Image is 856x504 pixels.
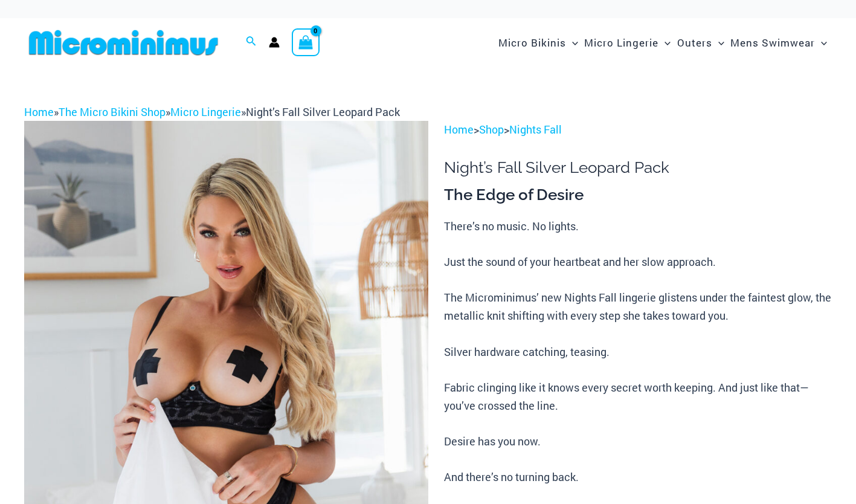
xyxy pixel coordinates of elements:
span: » » » [24,105,400,119]
h3: The Edge of Desire [444,185,832,205]
span: Menu Toggle [566,27,578,58]
a: View Shopping Cart, empty [292,28,320,56]
a: Home [444,122,474,137]
img: MM SHOP LOGO FLAT [24,29,223,56]
a: Micro LingerieMenu ToggleMenu Toggle [581,24,674,61]
a: Account icon link [269,37,280,48]
span: Outers [677,27,712,58]
a: The Micro Bikini Shop [59,105,166,119]
nav: Site Navigation [494,22,832,63]
a: Micro Lingerie [170,105,241,119]
p: > > [444,121,832,139]
a: Search icon link [246,34,257,50]
span: Night’s Fall Silver Leopard Pack [246,105,400,119]
a: Shop [479,122,504,137]
a: Micro BikinisMenu ToggleMenu Toggle [495,24,581,61]
h1: Night’s Fall Silver Leopard Pack [444,158,832,177]
span: Menu Toggle [815,27,827,58]
span: Menu Toggle [712,27,724,58]
span: Mens Swimwear [730,27,815,58]
a: Home [24,105,54,119]
a: Nights Fall [509,122,562,137]
p: There’s no music. No lights. Just the sound of your heartbeat and her slow approach. The Micromin... [444,218,832,487]
span: Micro Bikinis [498,27,566,58]
span: Micro Lingerie [584,27,658,58]
span: Menu Toggle [658,27,671,58]
a: OutersMenu ToggleMenu Toggle [674,24,727,61]
a: Mens SwimwearMenu ToggleMenu Toggle [727,24,830,61]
